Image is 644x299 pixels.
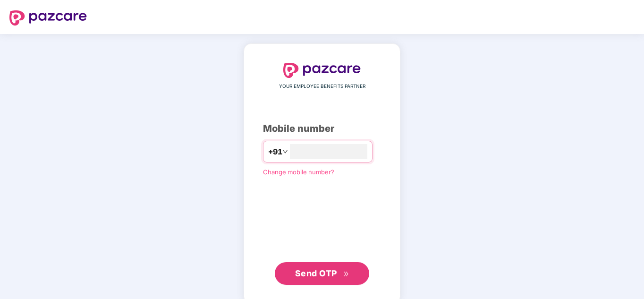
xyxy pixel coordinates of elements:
div: Mobile number [263,121,381,136]
span: down [282,149,288,154]
a: Change mobile number? [263,168,334,176]
span: Send OTP [295,268,337,278]
img: logo [9,10,87,26]
button: Send OTPdouble-right [275,262,369,285]
span: double-right [343,271,349,277]
img: logo [283,63,361,78]
span: YOUR EMPLOYEE BENEFITS PARTNER [279,83,365,90]
span: +91 [268,146,282,158]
